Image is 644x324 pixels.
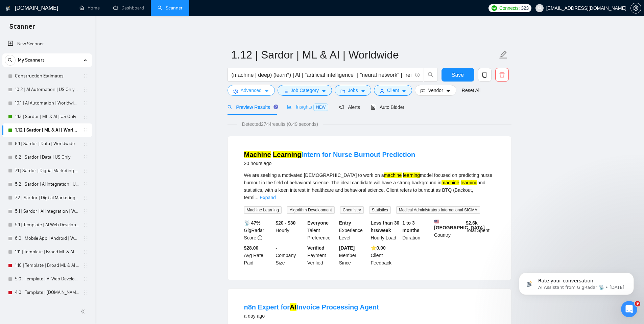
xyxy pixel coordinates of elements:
[339,105,360,110] span: Alerts
[621,301,637,317] iframe: Intercom live chat
[274,244,306,267] div: Company Size
[83,114,89,119] span: holder
[630,3,641,14] button: setting
[15,218,79,232] a: 5.1 | Template | AI Web Developer | Worldwide
[631,5,641,11] span: setting
[243,244,275,267] div: Avg Rate Paid
[371,105,376,110] span: robot
[287,105,292,109] span: area-chart
[243,219,275,241] div: GigRadar Score
[428,87,443,94] span: Vendor
[83,263,89,268] span: holder
[83,290,89,295] span: holder
[335,85,371,96] button: folderJobscaret-down
[424,68,437,82] button: search
[283,89,288,94] span: bars
[361,89,365,94] span: caret-down
[2,37,92,51] li: New Scanner
[241,87,262,94] span: Advanced
[273,151,301,158] mark: Learning
[434,219,439,224] img: 🇺🇸
[287,206,335,214] span: Algorithm Development
[499,50,508,59] span: edit
[4,22,40,36] span: Scanner
[15,245,79,259] a: 1.11 | Template | Broad ML & AI | [GEOGRAPHIC_DATA] Only
[83,182,89,187] span: holder
[321,89,326,94] span: caret-down
[521,4,528,12] span: 323
[79,5,100,11] a: homeHome
[274,219,306,241] div: Hourly
[306,244,338,267] div: Payment Verified
[307,220,329,226] b: Everyone
[387,87,399,94] span: Client
[424,72,437,78] span: search
[83,249,89,255] span: holder
[158,5,183,11] a: searchScanner
[495,68,509,82] button: delete
[492,5,497,11] img: upwork-logo.png
[339,245,355,251] b: [DATE]
[264,89,269,94] span: caret-down
[244,220,261,226] b: 📡 47%
[340,206,364,214] span: Chemistry
[244,312,379,320] div: a day ago
[83,168,89,173] span: holder
[244,151,415,158] a: Machine LearningIntern for Nurse Burnout Prediction
[8,37,87,51] a: New Scanner
[80,308,87,315] span: double-left
[442,68,474,82] button: Save
[244,171,495,201] div: We are seeking a motivated [DEMOGRAPHIC_DATA] to work on a model focused on predicting nurse burn...
[402,220,420,233] b: 1 to 3 months
[255,195,259,200] span: ...
[278,85,332,96] button: barsJob Categorycaret-down
[466,220,478,226] b: $ 2.6k
[83,195,89,201] span: holder
[83,236,89,241] span: holder
[461,180,478,185] mark: learning
[339,220,351,226] b: Entry
[83,100,89,106] span: holder
[15,110,79,123] a: 1.13 | Sardor | ML & AI | US Only
[273,104,279,110] div: Tooltip anchor
[496,72,508,78] span: delete
[433,219,464,241] div: Country
[478,68,492,82] button: copy
[348,87,358,94] span: Jobs
[369,206,391,214] span: Statistics
[258,235,262,240] span: info-circle
[15,137,79,151] a: 8.1 | Sardor | Data | Worldwide
[313,103,328,111] span: NEW
[369,244,401,267] div: Client Feedback
[396,206,480,214] span: Medical Administrators International SIGMA
[83,73,89,79] span: holder
[15,151,79,164] a: 8.2 | Sardor | Data | US Only
[15,178,79,191] a: 5.2 | Sardor | AI Integration | US Only
[231,46,498,63] input: Scanner name...
[452,71,464,79] span: Save
[630,5,641,11] a: setting
[15,191,79,205] a: 7.2 | Sardor | Digtial Marketing PPC | US Only
[228,105,276,110] span: Preview Results
[244,151,271,158] mark: Machine
[371,245,386,251] b: ⭐️ 0.00
[83,141,89,146] span: holder
[113,5,144,11] a: dashboardDashboard
[276,220,295,226] b: $20 - $30
[434,219,485,230] b: [GEOGRAPHIC_DATA]
[415,73,420,77] span: info-circle
[338,219,369,241] div: Experience Level
[232,71,412,79] input: Search Freelance Jobs...
[442,180,459,185] mark: machine
[244,303,379,311] a: n8n Expert forAIInvoice Processing Agent
[340,89,345,94] span: folder
[15,96,79,110] a: 10.1 | AI Automation | Worldwide | Simple Sardor
[83,128,89,133] span: holder
[509,258,644,306] iframe: Intercom notifications message
[15,83,79,96] a: 10.2 | AI Automation | US Only | Simple Sardor
[83,209,89,214] span: holder
[83,222,89,228] span: holder
[15,164,79,178] a: 7.1 | Sardor | Digtial Marketing PPC | Worldwide
[228,85,275,96] button: settingAdvancedcaret-down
